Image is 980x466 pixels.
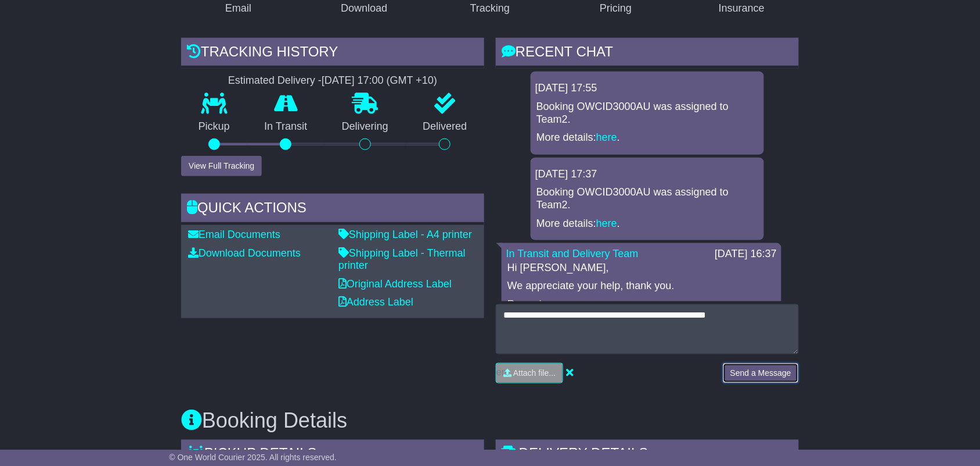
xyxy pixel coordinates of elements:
[341,1,387,16] div: Download
[169,453,337,462] span: © One World Courier 2025. All rights reserved.
[496,38,799,69] div: RECENT CHAT
[535,168,759,181] div: [DATE] 17:37
[181,410,799,433] h3: Booking Details
[181,194,484,225] div: Quick Actions
[536,186,758,211] p: Booking OWCID3000AU was assigned to Team2.
[181,156,262,176] button: View Full Tracking
[507,298,776,311] p: Regards,
[181,38,484,69] div: Tracking history
[470,1,510,16] div: Tracking
[338,296,413,308] a: Address Label
[600,1,632,16] div: Pricing
[247,120,325,133] p: In Transit
[338,229,472,240] a: Shipping Label - A4 printer
[536,101,758,126] p: Booking OWCID3000AU was assigned to Team2.
[181,74,484,87] div: Estimated Delivery -
[506,248,639,259] a: In Transit and Delivery Team
[338,247,466,272] a: Shipping Label - Thermal printer
[507,262,776,275] p: Hi [PERSON_NAME],
[719,1,765,16] div: Insurance
[338,278,452,290] a: Original Address Label
[225,1,251,16] div: Email
[596,131,617,143] a: here
[188,247,301,259] a: Download Documents
[322,74,437,87] div: [DATE] 17:00 (GMT +10)
[535,82,759,95] div: [DATE] 17:55
[596,218,617,229] a: here
[536,218,758,230] p: More details: .
[507,280,776,293] p: We appreciate your help, thank you.
[715,248,777,261] div: [DATE] 16:37
[536,131,758,144] p: More details: .
[181,120,247,133] p: Pickup
[723,363,799,383] button: Send a Message
[406,120,485,133] p: Delivered
[325,120,406,133] p: Delivering
[188,229,280,240] a: Email Documents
